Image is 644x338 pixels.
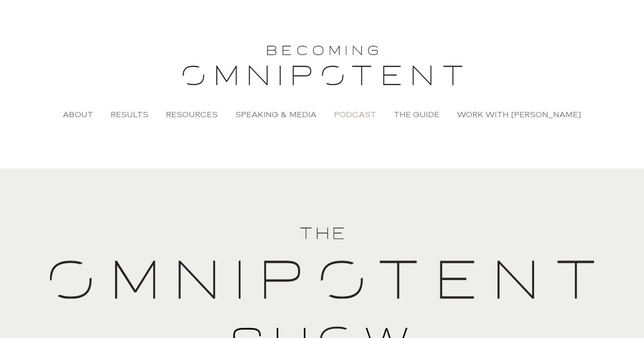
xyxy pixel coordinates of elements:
[325,104,385,125] a: Podcast
[227,104,325,125] a: Speaking & Media
[9,104,635,125] nav: Menu
[157,104,227,125] a: Resources
[54,104,102,125] a: About
[385,104,448,125] a: The Guide
[448,104,590,125] a: Work with [PERSON_NAME]
[102,104,157,125] a: Results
